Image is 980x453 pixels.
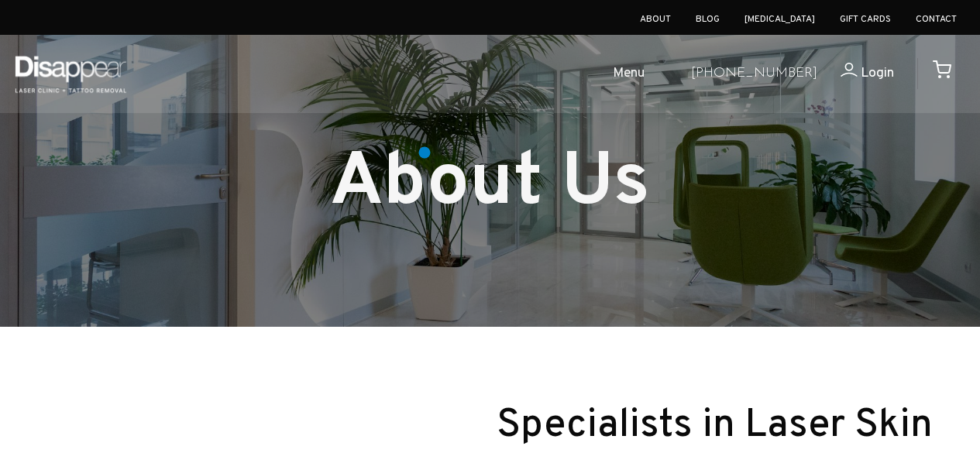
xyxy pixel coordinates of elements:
[613,63,645,85] span: Menu
[861,64,894,82] span: Login
[559,50,679,99] a: Menu
[840,13,891,26] a: Gift Cards
[141,50,679,99] ul: Open Mobile Menu
[817,63,894,85] a: Login
[916,13,957,26] a: Contact
[744,13,815,26] a: [MEDICAL_DATA]
[696,13,720,26] a: Blog
[12,46,129,101] img: Disappear - Laser Clinic and Tattoo Removal Services in Sydney, Australia
[691,63,817,85] a: [PHONE_NUMBER]
[12,149,968,221] h1: About Us
[640,13,671,26] a: About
